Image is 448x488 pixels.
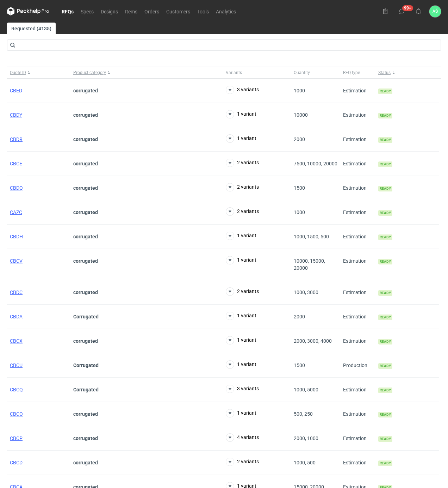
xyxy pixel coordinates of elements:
[340,353,375,378] div: Production
[294,136,305,142] span: 2000
[10,88,22,93] a: CBED
[73,88,98,93] strong: corrugated
[73,314,99,319] strong: Corrugated
[378,412,392,417] span: Ready
[340,402,375,426] div: Estimation
[10,387,23,392] a: CBCQ
[97,7,122,16] a: Designs
[226,409,256,417] button: 1 variant
[378,339,392,344] span: Ready
[10,209,22,215] a: CAZC
[77,7,97,16] a: Specs
[226,207,259,216] button: 2 variants
[73,289,98,295] strong: corrugated
[294,314,305,319] span: 2000
[378,137,392,143] span: Ready
[70,67,223,78] button: Product category
[378,89,392,94] span: Ready
[7,23,56,34] a: Requested (4135)
[10,411,23,417] a: CBCO
[294,258,325,271] span: 10000, 15000, 20000
[378,161,392,167] span: Ready
[340,378,375,402] div: Estimation
[226,336,256,344] button: 1 variant
[10,362,23,368] span: CBCU
[378,460,392,466] span: Ready
[294,185,305,191] span: 1500
[73,136,98,142] strong: corrugated
[7,67,70,78] button: Quote ID
[73,362,99,368] strong: Corrugated
[226,287,259,296] button: 2 variants
[122,7,141,16] a: Items
[378,70,391,75] span: Status
[396,6,407,17] button: 99+
[10,234,23,239] a: CBDH
[7,7,49,16] svg: Packhelp Pro
[10,112,22,118] a: CBDY
[340,249,375,280] div: Estimation
[340,152,375,176] div: Estimation
[226,134,256,143] button: 1 variant
[340,127,375,152] div: Estimation
[340,329,375,353] div: Estimation
[294,234,329,239] span: 1000, 1500, 500
[294,112,308,118] span: 10000
[10,460,23,465] a: CBCD
[226,312,256,320] button: 1 variant
[378,234,392,240] span: Ready
[294,460,316,465] span: 1000, 500
[378,113,392,118] span: Ready
[226,385,259,393] button: 3 variants
[378,186,392,191] span: Ready
[10,258,23,264] a: CBCV
[340,305,375,329] div: Estimation
[294,338,332,344] span: 2000, 3000, 4000
[226,183,259,191] button: 2 variants
[294,88,305,93] span: 1000
[294,289,318,295] span: 1000, 3000
[378,436,392,442] span: Ready
[73,387,99,392] strong: Corrugated
[294,411,313,417] span: 500, 250
[294,161,337,166] span: 7500, 10000, 20000
[10,136,23,142] span: CBDR
[294,209,305,215] span: 1000
[73,112,98,118] strong: corrugated
[294,387,318,392] span: 1000, 5000
[73,161,98,166] strong: corrugated
[10,435,23,441] a: CBCP
[340,426,375,451] div: Estimation
[10,289,23,295] a: CBDC
[343,70,360,75] span: RFQ type
[340,451,375,475] div: Estimation
[294,362,305,368] span: 1500
[340,79,375,103] div: Estimation
[294,70,310,75] span: Quantity
[10,70,26,75] span: Quote ID
[378,363,392,369] span: Ready
[226,360,256,369] button: 1 variant
[10,314,23,319] a: CBDA
[73,411,98,417] strong: corrugated
[58,7,77,16] a: RFQs
[73,338,98,344] strong: corrugated
[73,234,98,239] strong: corrugated
[340,225,375,249] div: Estimation
[294,435,318,441] span: 2000, 1000
[226,86,259,94] button: 3 variants
[194,7,212,16] a: Tools
[73,460,98,465] strong: corrugated
[10,161,22,166] a: CBCE
[429,6,441,17] button: AŚ
[226,159,259,167] button: 2 variants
